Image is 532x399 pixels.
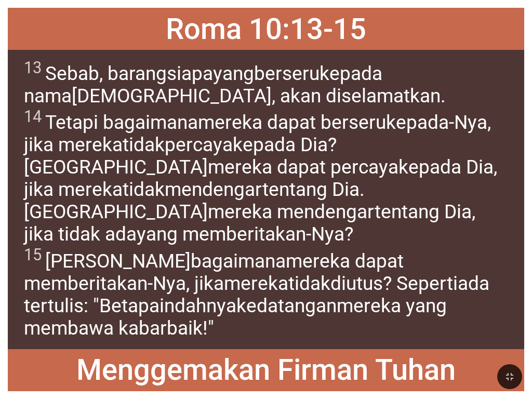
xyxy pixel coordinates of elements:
[24,58,509,339] span: Sebab
[24,62,497,339] wg3739: berseru
[24,178,489,339] wg3756: mendengar
[24,156,497,339] wg4100: kepada Dia, jika mereka
[24,178,489,339] wg191: tentang Dia. [GEOGRAPHIC_DATA]
[203,317,214,339] wg18: !"
[24,156,497,339] wg4459: mereka dapat percaya
[24,62,497,339] wg1063: , barangsiapa
[166,12,366,46] span: Roma 10:13-15
[24,201,489,339] wg191: tentang Dia, jika tidak ada
[24,201,489,339] wg4459: mereka mendengar
[24,62,497,339] wg1941: kepada nama
[24,62,497,339] wg3956: yang
[24,111,497,339] wg4459: mereka dapat berseru
[24,272,489,339] wg2784: , jika
[24,295,447,339] wg5611: kedatangan
[24,111,497,339] wg1941: kepada-Nya
[24,85,497,339] wg3686: [DEMOGRAPHIC_DATA]
[24,111,497,339] wg302: Tetapi bagaimana
[24,272,489,339] wg3361: diutus
[24,134,497,339] wg4100: kepada Dia? [GEOGRAPHIC_DATA]
[24,250,489,339] wg4459: mereka dapat memberitakan-Nya
[24,295,447,339] wg1125: : "Betapa
[24,245,42,264] sup: 15
[24,250,489,339] wg1161: bagaimana
[24,272,489,339] wg649: tidak
[24,85,497,339] wg4982: .
[24,223,489,339] wg5565: yang memberitakan-Nya
[24,272,489,339] wg1437: mereka
[167,317,214,339] wg2097: baik
[24,85,497,339] wg2962: , akan diselamatkan
[24,58,42,77] sup: 13
[24,272,489,339] wg2509: ada tertulis
[24,111,497,339] wg3739: , jika mereka
[76,353,456,387] span: Menggemakan Firman Tuhan
[24,134,497,339] wg3756: percaya
[24,178,489,339] wg191: tidak
[24,107,42,126] sup: 14
[24,272,489,339] wg649: ? Seperti
[24,295,447,339] wg5613: indahnya
[24,134,497,339] wg4100: tidak
[24,223,489,339] wg2784: ?
[24,250,489,339] wg1161: [PERSON_NAME]
[24,295,447,339] wg4228: mereka yang membawa kabar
